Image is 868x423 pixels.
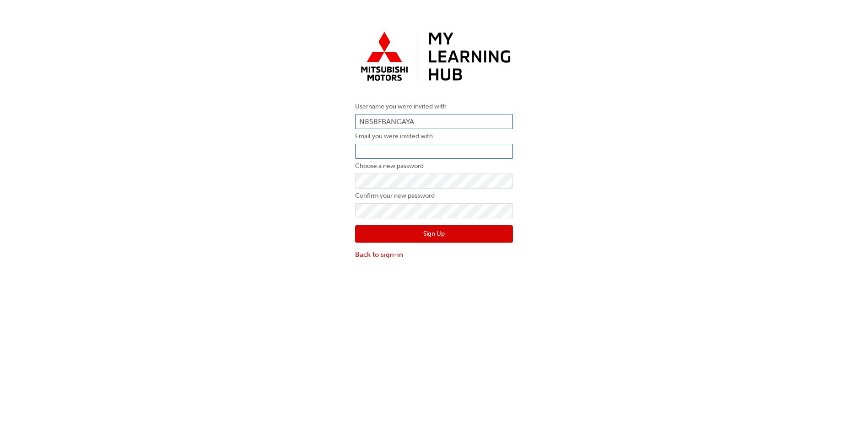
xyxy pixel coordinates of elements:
input: Username [355,114,513,130]
label: Email you were invited with [355,131,513,142]
label: Username you were invited with [355,101,513,112]
a: Back to sign-in [355,249,513,260]
button: Sign Up [355,225,513,243]
img: mmal [355,27,513,87]
label: Choose a new password [355,161,513,172]
label: Confirm your new password [355,190,513,201]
